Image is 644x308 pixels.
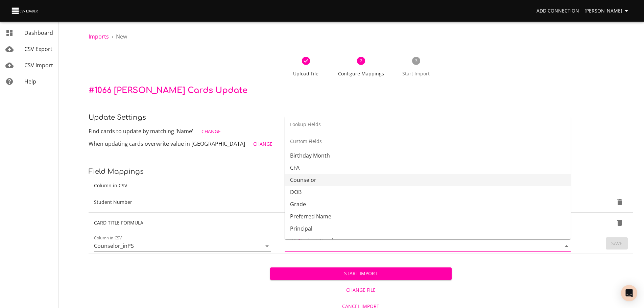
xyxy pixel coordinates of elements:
[94,236,122,240] label: Column in CSV
[360,58,362,64] text: 2
[585,7,630,15] span: [PERSON_NAME]
[285,210,571,222] li: Preferred Name
[285,116,571,133] div: Lookup Fields
[270,267,452,280] button: Start Import
[89,168,144,175] span: Field Mappings
[251,138,275,150] button: Change
[112,32,113,41] li: ›
[276,269,446,278] span: Start Import
[612,194,628,210] button: Delete
[391,70,441,77] span: Start Import
[11,6,39,16] img: CSV Loader
[285,174,571,186] li: Counselor
[89,86,247,95] span: # 1066 [PERSON_NAME] Cards Update
[612,215,628,231] button: Delete
[24,78,36,85] span: Help
[24,62,53,69] span: CSV Import
[253,140,272,148] span: Change
[285,222,571,235] li: Principal
[415,58,417,64] text: 3
[89,192,279,213] td: Student Number
[270,284,452,297] button: Change File
[285,235,571,247] li: PS Student Number
[279,192,579,213] td: PS Student Number
[89,213,279,233] td: CARD TITLE FORMULA
[89,33,109,40] a: Imports
[285,186,571,198] li: DOB
[89,125,633,138] p: Find cards to update by matching 'Name'
[24,29,53,37] span: Dashboard
[89,114,146,121] span: Update settings
[279,213,579,233] td: Name
[621,285,637,301] div: Open Intercom Messenger
[281,70,331,77] span: Upload File
[262,241,272,251] button: Open
[562,241,571,251] button: Close
[116,32,127,41] p: New
[89,140,245,147] span: When updating cards overwrite value in [GEOGRAPHIC_DATA]
[273,286,449,294] span: Change File
[582,5,633,17] button: [PERSON_NAME]
[24,45,52,53] span: CSV Export
[89,180,279,192] th: Column in CSV
[336,70,386,77] span: Configure Mappings
[201,127,221,136] span: Change
[279,180,579,192] th: Field in [GEOGRAPHIC_DATA]
[199,125,223,138] button: Change
[285,133,571,149] div: Custom Fields
[285,149,571,162] li: Birthday Month
[285,162,571,174] li: CFA
[534,5,582,17] a: Add Connection
[285,198,571,210] li: Grade
[536,7,579,15] span: Add Connection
